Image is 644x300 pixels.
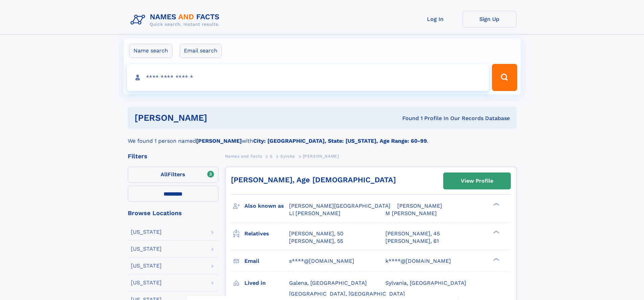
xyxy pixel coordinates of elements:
[385,230,440,237] a: [PERSON_NAME], 45
[131,246,162,252] div: [US_STATE]
[131,280,162,285] div: [US_STATE]
[128,11,225,29] img: Logo Names and Facts
[129,44,172,58] label: Name search
[305,115,510,122] div: Found 1 Profile In Our Records Database
[244,200,289,212] h3: Also known as
[196,138,242,144] b: [PERSON_NAME]
[244,277,289,289] h3: Lived in
[492,202,500,207] div: ❯
[492,257,500,261] div: ❯
[492,64,517,91] button: Search Button
[385,237,439,245] a: [PERSON_NAME], 61
[289,203,390,209] span: [PERSON_NAME][GEOGRAPHIC_DATA]
[303,154,339,159] span: [PERSON_NAME]
[289,230,343,237] a: [PERSON_NAME], 50
[289,237,343,245] a: [PERSON_NAME], 55
[492,230,500,234] div: ❯
[408,11,462,27] a: Log In
[128,153,218,159] div: Filters
[161,171,168,178] span: All
[253,138,427,144] b: City: [GEOGRAPHIC_DATA], State: [US_STATE], Age Range: 60-99
[461,173,493,189] div: View Profile
[397,203,442,209] span: [PERSON_NAME]
[127,64,489,91] input: search input
[244,255,289,267] h3: Email
[385,210,437,216] span: M [PERSON_NAME]
[280,154,295,159] span: Syroka
[128,167,218,183] label: Filters
[444,173,510,189] a: View Profile
[385,280,466,286] span: Sylvania, [GEOGRAPHIC_DATA]
[231,176,396,184] a: [PERSON_NAME], Age [DEMOGRAPHIC_DATA]
[270,154,273,159] span: S
[131,229,162,235] div: [US_STATE]
[289,210,340,216] span: Ll [PERSON_NAME]
[289,291,405,297] span: [GEOGRAPHIC_DATA], [GEOGRAPHIC_DATA]
[225,152,262,160] a: Names and Facts
[270,152,273,160] a: S
[289,280,367,286] span: Galena, [GEOGRAPHIC_DATA]
[128,129,517,145] div: We found 1 person named with .
[462,11,517,27] a: Sign Up
[280,152,295,160] a: Syroka
[244,228,289,239] h3: Relatives
[128,210,218,216] div: Browse Locations
[131,263,162,269] div: [US_STATE]
[135,114,305,122] h1: [PERSON_NAME]
[180,44,222,58] label: Email search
